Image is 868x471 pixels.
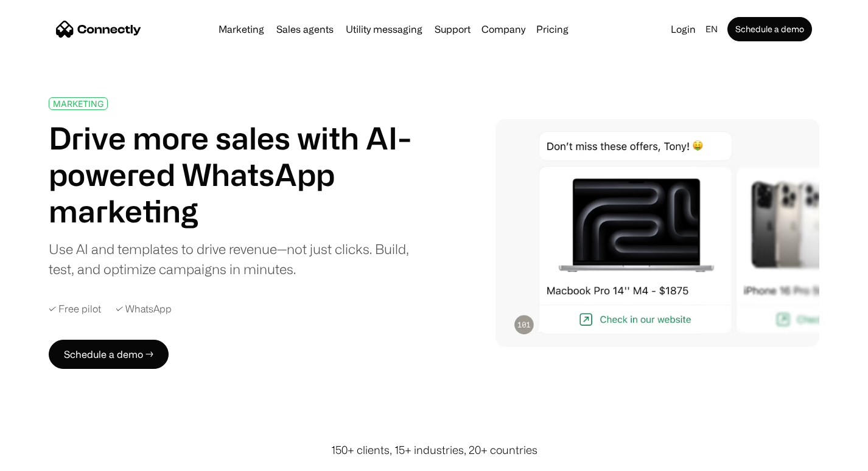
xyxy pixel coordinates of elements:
div: Use AI and templates to drive revenue—not just clicks. Build, test, and optimize campaigns in min... [49,239,425,279]
div: ✓ WhatsApp [116,303,172,315]
a: Utility messaging [341,24,427,34]
a: Marketing [214,24,269,34]
div: MARKETING [53,99,103,108]
div: ✓ Free pilot [49,303,101,315]
h1: Drive more sales with AI-powered WhatsApp marketing [49,120,425,229]
a: Sales agents [271,24,338,34]
div: en [705,21,718,38]
a: Schedule a demo → [49,340,169,369]
a: Support [430,24,475,34]
div: 150+ clients, 15+ industries, 20+ countries [331,442,537,458]
a: Login [666,21,701,38]
a: Pricing [531,24,573,34]
div: Company [481,21,525,38]
a: Schedule a demo [727,17,812,41]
